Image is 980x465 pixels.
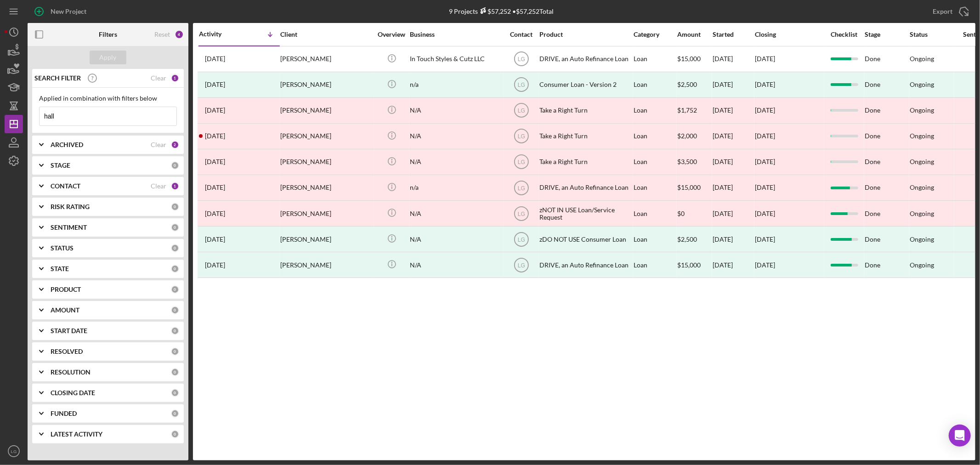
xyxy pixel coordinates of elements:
div: $1,752 [677,98,712,123]
b: SEARCH FILTER [34,74,81,82]
div: $15,000 [677,253,712,277]
div: Loan [634,73,676,97]
div: Loan [634,201,676,226]
button: Export [923,2,975,21]
div: Take a Right Turn [539,124,631,148]
div: 0 [171,265,179,273]
b: AMOUNT [51,306,79,314]
b: RESOLUTION [51,369,91,376]
div: Done [865,150,909,174]
div: Apply [100,51,117,64]
text: LG [517,159,525,165]
div: [PERSON_NAME] [280,176,372,200]
div: Category [634,31,676,38]
div: 0 [171,244,179,252]
div: 0 [171,389,179,397]
div: DRIVE, an Auto Refinance Loan [539,253,631,277]
div: $57,252 [478,7,511,15]
div: Overview [374,31,409,38]
div: Ongoing [910,210,934,217]
time: [DATE] [755,158,775,165]
div: Open Intercom Messenger [949,425,971,447]
time: [DATE] [755,106,775,114]
b: PRODUCT [51,286,81,293]
time: [DATE] [755,210,775,217]
div: Closing [755,31,824,38]
div: 0 [171,409,179,418]
div: [DATE] [713,227,754,251]
div: 4 [175,30,184,39]
div: Clear [151,141,166,148]
b: ARCHIVED [51,141,83,148]
div: [DATE] [713,201,754,226]
div: zDO NOT USE Consumer Loan [539,227,631,251]
time: 2025-02-12 16:42 [205,81,225,88]
b: CONTACT [51,182,80,190]
div: $2,000 [677,124,712,148]
b: RISK RATING [51,203,90,210]
div: 9 Projects • $57,252 Total [449,7,554,15]
div: 2 [171,141,179,149]
div: Loan [634,124,676,148]
div: [PERSON_NAME] [280,98,372,123]
b: STAGE [51,162,70,169]
div: [DATE] [713,47,754,71]
time: 2024-02-07 09:49 [205,210,225,217]
div: [DATE] [713,150,754,174]
b: Filters [99,31,117,38]
div: [PERSON_NAME] [280,73,372,97]
text: LG [517,56,525,62]
div: Export [933,2,952,21]
div: Status [910,31,954,38]
time: 2024-09-11 21:42 [205,184,225,191]
div: Done [865,47,909,71]
div: Contact [504,31,538,38]
div: $3,500 [677,150,712,174]
span: $15,000 [677,55,701,62]
div: Loan [634,150,676,174]
div: [PERSON_NAME] [280,253,372,277]
div: Ongoing [910,132,934,140]
div: zNOT IN USE Loan/Service Request [539,201,631,226]
div: N/A [410,124,502,148]
b: LATEST ACTIVITY [51,431,102,438]
button: New Project [28,2,96,21]
time: 2025-01-29 23:27 [205,158,225,165]
div: 1 [171,182,179,190]
div: 0 [171,327,179,335]
div: [DATE] [713,253,754,277]
div: Take a Right Turn [539,98,631,123]
b: FUNDED [51,410,77,417]
time: 2025-07-14 15:05 [205,55,225,62]
div: [DATE] [755,81,775,88]
div: Done [865,227,909,251]
div: Ongoing [910,107,934,114]
div: Ongoing [910,55,934,62]
div: Take a Right Turn [539,150,631,174]
div: [DATE] [713,98,754,123]
div: N/A [410,150,502,174]
div: Done [865,73,909,97]
div: Done [865,124,909,148]
div: Applied in combination with filters below [39,95,177,102]
div: Activity [199,30,239,38]
div: 0 [171,368,179,376]
b: START DATE [51,327,87,335]
time: 2023-06-01 22:15 [205,236,225,243]
div: Amount [677,31,712,38]
button: Apply [90,51,126,64]
div: [DATE] [755,261,775,269]
div: $0 [677,201,712,226]
div: [PERSON_NAME] [280,124,372,148]
div: Ongoing [910,81,934,88]
div: 1 [171,74,179,82]
div: Done [865,253,909,277]
div: Ongoing [910,158,934,165]
div: Client [280,31,372,38]
div: 0 [171,347,179,356]
b: SENTIMENT [51,224,87,231]
div: Done [865,201,909,226]
div: Product [539,31,631,38]
div: $2,500 [677,227,712,251]
div: N/A [410,253,502,277]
